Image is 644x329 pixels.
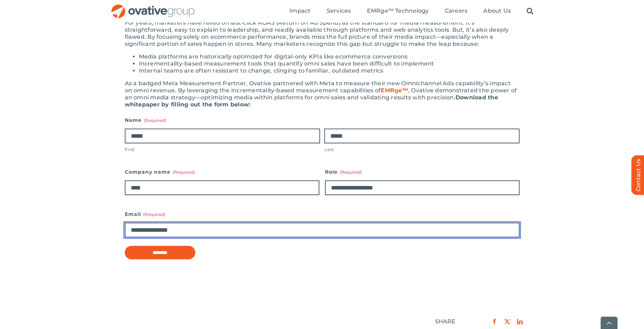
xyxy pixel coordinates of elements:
[325,167,520,177] label: Role
[445,7,468,14] span: Careers
[289,7,311,15] a: Impact
[514,317,526,326] a: LinkedIn
[327,7,351,15] a: Services
[139,67,520,74] li: Internal teams are often resistant to change, clinging to familiar, outdated metrics
[445,7,468,15] a: Careers
[435,318,456,325] div: SHARE
[125,19,520,48] div: For years, marketers have relied on last-click ROAS (Return on Ad Spend) as the standard for medi...
[144,118,166,123] span: (Required)
[324,146,520,153] label: Last
[125,146,320,153] label: First
[289,7,311,14] span: Impact
[381,87,408,94] a: EMRge™
[125,80,520,108] div: As a badged Meta Measurement Partner, Ovative partnered with Meta to measure their new Omnichanne...
[125,209,520,219] label: Email
[367,7,429,14] span: EMRge™ Technology
[483,7,511,14] span: About Us
[327,7,351,14] span: Services
[125,94,498,108] b: Download the whitepaper by filling out the form below:
[139,60,520,67] li: Incrementality-based measurement tools that quantify omni sales have been difficult to implement
[483,7,511,15] a: About Us
[139,53,520,60] li: Media platforms are historically optimized for digital-only KPIs like ecommerce conversions
[173,169,195,175] span: (Required)
[340,169,362,175] span: (Required)
[143,212,165,217] span: (Required)
[501,317,514,326] a: X
[488,317,501,326] a: Facebook
[125,115,166,125] legend: Name
[125,167,319,177] label: Company name
[111,4,195,10] a: OG_Full_horizontal_RGB
[367,7,429,15] a: EMRge™ Technology
[527,7,533,15] a: Search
